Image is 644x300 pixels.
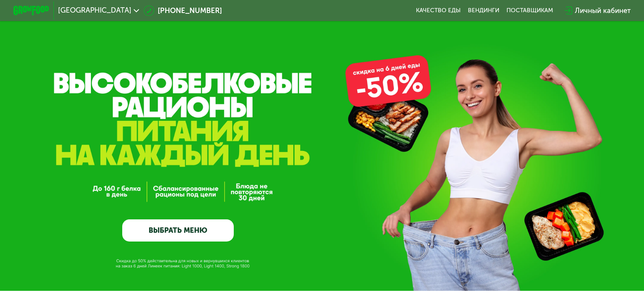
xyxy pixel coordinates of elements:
[144,5,222,16] a: [PHONE_NUMBER]
[122,219,234,242] a: ВЫБРАТЬ МЕНЮ
[468,7,499,14] a: Вендинги
[58,7,131,14] span: [GEOGRAPHIC_DATA]
[416,7,461,14] a: Качество еды
[506,7,553,14] div: поставщикам
[575,5,631,16] div: Личный кабинет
